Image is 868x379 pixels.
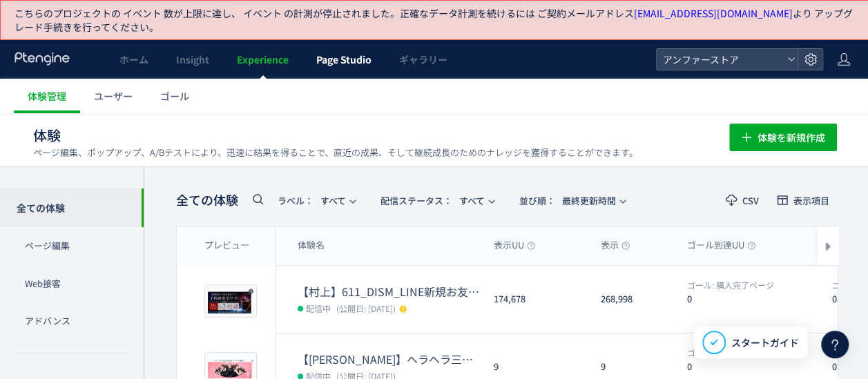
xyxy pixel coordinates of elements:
a: [EMAIL_ADDRESS][DOMAIN_NAME] [634,6,793,20]
span: 体験名 [298,239,325,252]
span: 体験管理 [28,89,66,103]
button: ラベル：すべて [269,189,363,211]
p: こちらのプロジェクトの イベント 数が上限に達し、 イベント の計測が停止されました。 [15,6,856,34]
span: Page Studio [316,52,372,66]
span: 表示UU [494,239,535,252]
span: すべて [380,189,485,212]
span: 並び順： [519,194,555,207]
span: CSV [742,196,759,205]
span: ラベル： [278,194,314,207]
span: スタートガイド [731,336,799,350]
span: 配信ステータス​： [380,194,452,207]
span: ユーザー [94,89,133,103]
p: ページ編集、ポップアップ、A/Bテストにより、迅速に結果を得ることで、直近の成果、そして継続成長のためのナレッジを獲得することができます。 [33,146,638,159]
span: 体験を新規作成 [758,124,825,151]
h1: 体験 [33,126,699,146]
span: 配信中 [306,301,331,315]
span: ホーム [119,52,148,66]
button: 配信ステータス​：すべて [372,189,502,211]
span: 全ての体験 [176,191,238,209]
dt: 【瀬野尾】ヘラヘラ三銃士キャンペーン [298,351,483,367]
span: アンファーストア [659,49,782,70]
span: 正確なデータ計測を続けるには ご契約メールアドレス より アップグレード手続きを行ってください。 [15,6,853,34]
button: 並び順：最終更新時間 [510,189,633,211]
dt: 【村上】611_DISM_LINE新規お友達CP [298,284,483,300]
button: 表示項目 [768,189,838,211]
span: Experience [237,52,289,66]
span: ゴール到達UU [687,239,755,252]
span: (公開日: [DATE]) [336,302,396,314]
span: ギャラリー [399,52,447,66]
div: 268,998 [590,266,676,333]
button: 体験を新規作成 [729,124,837,151]
img: 543e218055d4e679712a616cfad4ade71760415132804.png [208,288,253,314]
div: 174,678 [483,266,590,333]
span: 表示項目 [793,196,829,205]
span: すべて [278,189,346,212]
span: プレビュー [204,239,249,252]
span: 最終更新時間 [519,189,616,212]
span: ゴール [160,89,189,103]
span: 表示 [601,239,630,252]
button: CSV [717,189,768,211]
span: Insight [176,52,209,66]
